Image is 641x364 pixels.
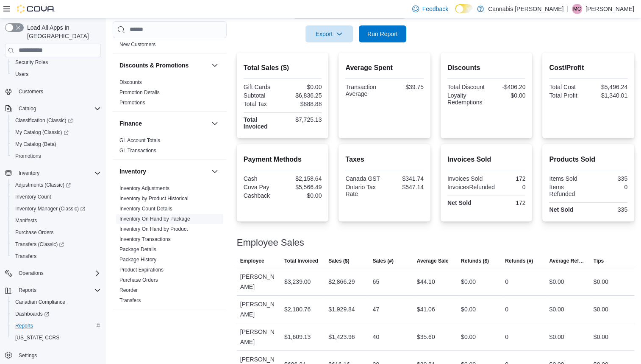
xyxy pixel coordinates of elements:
span: Inventory On Hand by Product [119,226,188,232]
div: $0.00 [594,304,608,314]
div: Items Sold [549,175,586,182]
button: Customers [2,85,104,98]
h2: Products Sold [549,154,627,165]
div: $547.14 [386,184,424,190]
p: Cannabis [PERSON_NAME] [488,4,563,14]
button: Operations [2,267,104,279]
span: My Catalog (Beta) [12,139,101,149]
span: Feedback [422,5,448,13]
div: $0.00 [461,304,476,314]
div: [PERSON_NAME] [237,268,281,295]
div: $1,609.13 [284,332,311,342]
span: Average Sale [417,258,449,264]
span: Transfers [15,253,36,260]
span: [US_STATE] CCRS [15,334,59,341]
a: Inventory Transactions [119,236,171,242]
a: Promotions [12,151,44,161]
span: Transfers [119,297,141,304]
span: My Catalog (Classic) [15,129,69,136]
a: Inventory Count Details [119,206,172,212]
span: Washington CCRS [12,333,101,343]
div: 0 [590,184,627,190]
a: Inventory by Product Historical [119,196,189,202]
a: GL Transactions [119,148,156,154]
a: Inventory On Hand by Product [119,226,188,232]
h2: Cost/Profit [549,63,627,73]
span: Sales ($) [328,258,349,264]
a: Reports [12,321,36,331]
div: Canada GST [345,175,383,182]
div: 172 [488,175,525,182]
div: 335 [590,175,627,182]
a: Manifests [12,216,40,226]
div: $5,566.49 [284,184,322,190]
button: Catalog [2,103,104,115]
span: Users [15,71,28,78]
span: Classification (Classic) [15,117,73,124]
button: [US_STATE] CCRS [8,332,104,344]
span: Catalog [19,105,36,112]
div: InvoicesRefunded [447,184,495,190]
a: [US_STATE] CCRS [12,333,63,343]
span: Promotions [119,99,145,106]
div: $0.00 [594,332,608,342]
a: Dashboards [8,308,104,320]
span: Product Expirations [119,266,164,273]
a: Canadian Compliance [12,297,69,307]
h3: Employee Sales [237,238,304,248]
button: Settings [2,349,104,361]
h2: Total Sales ($) [244,63,322,73]
h2: Discounts [447,63,526,73]
button: Finance [119,119,208,128]
span: Security Roles [12,57,101,67]
span: Load All Apps in [GEOGRAPHIC_DATA] [24,23,101,40]
div: 40 [372,332,379,342]
div: 47 [372,304,379,314]
button: Inventory [2,167,104,179]
div: $35.60 [417,332,435,342]
div: Ontario Tax Rate [345,184,383,197]
button: Inventory [15,168,43,178]
span: Operations [19,270,44,277]
span: Promotions [15,153,41,160]
p: | [567,4,569,14]
div: Loyalty Redemptions [447,92,485,106]
a: Dashboards [12,309,53,319]
div: Transaction Average [345,84,383,97]
span: Classification (Classic) [12,115,101,126]
div: $0.00 [461,332,476,342]
a: Promotion Details [119,90,160,95]
span: Settings [19,352,37,359]
span: My Catalog (Beta) [15,141,56,148]
span: Dashboards [12,309,101,319]
span: Dashboards [15,311,49,317]
span: Promotions [12,151,101,161]
button: Discounts & Promotions [119,61,208,70]
h2: Payment Methods [244,154,322,165]
div: Invoices Sold [447,175,485,182]
span: Employee [240,258,264,264]
span: Package History [119,256,156,263]
h2: Average Spent [345,63,424,73]
div: $41.06 [417,304,435,314]
button: Operations [15,268,47,278]
span: Export [311,25,348,42]
span: Purchase Orders [12,227,101,238]
div: $3,239.00 [284,277,311,287]
div: $6,836.25 [284,92,322,99]
strong: Net Sold [447,199,472,206]
button: Reports [15,285,40,295]
h3: Finance [119,119,142,128]
a: Package Details [119,246,156,252]
a: Users [12,69,32,79]
div: $341.74 [386,175,424,182]
div: $2,158.64 [284,175,322,182]
div: 0 [505,304,508,314]
div: Total Discount [447,84,485,90]
div: Total Tax [244,101,281,107]
input: Dark Mode [455,4,473,13]
a: Adjustments (Classic) [8,179,104,191]
div: Discounts & Promotions [113,77,227,111]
